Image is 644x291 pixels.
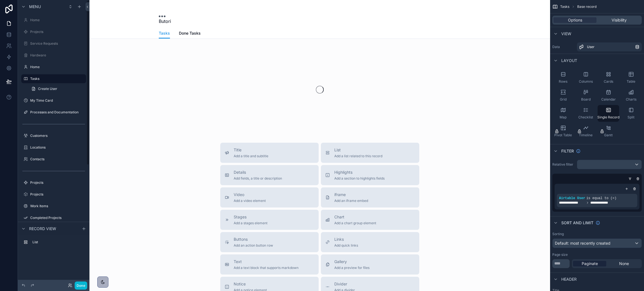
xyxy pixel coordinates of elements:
span: Create User [38,87,57,91]
a: Projects [21,178,86,187]
span: Menu [29,4,41,9]
span: User [587,45,595,49]
span: Base record [577,4,596,9]
a: User [577,42,642,51]
span: Butori [159,18,171,25]
span: Cards [604,79,613,84]
a: Home [21,16,86,25]
label: Projects [30,192,85,197]
a: Projects [21,27,86,36]
button: Timeline [575,123,596,140]
button: Charts [620,87,642,104]
span: Paginate [582,261,598,266]
label: Page size [552,252,568,257]
span: Board [581,97,591,102]
label: Projects [30,30,85,34]
label: Tasks [30,77,83,81]
span: Gantt [604,133,613,137]
label: My Time Card [30,98,85,103]
label: Relative filter [552,162,575,167]
span: Single Record [597,115,619,120]
div: scrollable content [18,235,89,252]
label: Contacts [30,157,85,161]
span: Rows [559,79,567,84]
span: Timeline [579,133,593,137]
label: Hardware [30,53,85,58]
span: Split [628,115,634,120]
label: Home [30,65,85,69]
button: Split [620,105,642,122]
span: None [619,261,629,266]
span: Visibility [612,17,627,23]
span: Done Tasks [179,30,201,36]
a: My Time Card [21,96,86,105]
label: Sorting [552,232,564,236]
button: Calendar [598,87,619,104]
a: Hardware [21,51,86,60]
a: Projects [21,190,86,199]
span: Layout [561,58,577,63]
span: Tasks [159,30,170,36]
label: Work Items [30,204,85,208]
button: Columns [575,69,596,86]
span: Tasks [560,4,569,9]
span: View [561,31,571,37]
a: Customers [21,131,86,140]
span: Default: most recently created [555,241,610,245]
a: Completed Projects [21,213,86,222]
button: Gantt [598,123,619,140]
span: Pivot Table [554,133,572,137]
button: Pivot Table [552,123,574,140]
span: Record view [29,226,56,232]
a: Tasks [21,74,86,83]
span: Options [568,17,582,23]
label: List [32,240,84,244]
span: Charts [626,97,636,102]
a: Done Tasks [179,28,201,39]
span: is equal to (=) [586,196,617,200]
label: Home [30,18,85,22]
a: Processes and Documentation [21,108,86,117]
button: Cards [598,69,619,86]
span: Airtable User [559,196,585,200]
span: Calendar [601,97,616,102]
label: Completed Projects [30,216,85,220]
button: Map [552,105,574,122]
button: Single Record [598,105,619,122]
span: Map [560,115,567,120]
button: Done [75,282,87,290]
button: Board [575,87,596,104]
span: Header [561,276,577,282]
span: Columns [579,79,593,84]
a: Create User [28,84,86,93]
span: Table [627,79,635,84]
label: Processes and Documentation [30,110,85,115]
label: Projects [30,180,85,185]
a: Home [21,63,86,71]
button: Rows [552,69,574,86]
a: Tasks [159,28,170,39]
button: Default: most recently created [552,238,642,248]
a: Contacts [21,155,86,164]
a: Work Items [21,202,86,211]
button: Grid [552,87,574,104]
label: Locations [30,145,85,150]
span: Grid [560,97,567,102]
label: Data [552,45,575,49]
button: Checklist [575,105,596,122]
span: Filter [561,148,574,154]
a: Locations [21,143,86,152]
label: Customers [30,133,85,138]
a: Service Requests [21,39,86,48]
span: Sort And Limit [561,220,593,226]
button: Table [620,69,642,86]
label: Service Requests [30,41,85,46]
span: Checklist [578,115,593,120]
